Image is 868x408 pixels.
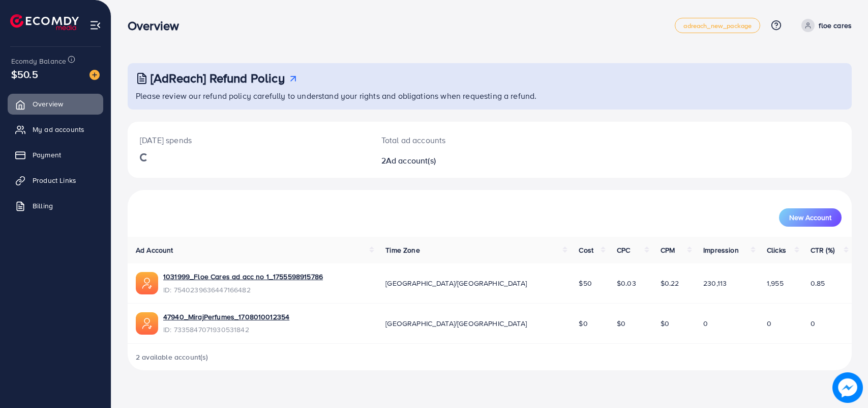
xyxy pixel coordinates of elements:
[617,278,636,288] span: $0.03
[811,278,825,288] span: 0.85
[811,318,815,329] span: 0
[8,170,103,191] a: Product Links
[136,312,158,335] img: ic-ads-acc.e4c84228.svg
[89,70,100,80] img: image
[832,372,863,403] img: image
[128,18,187,33] h3: Overview
[10,14,79,30] img: logo
[385,245,420,255] span: Time Zone
[8,94,103,114] a: Overview
[386,155,436,166] span: Ad account(s)
[140,134,357,146] p: [DATE] spends
[811,245,834,255] span: CTR (%)
[381,134,538,146] p: Total ad accounts
[767,278,784,288] span: 1,955
[381,156,538,166] h2: 2
[33,150,61,160] span: Payment
[683,22,752,29] span: adreach_new_package
[33,124,84,134] span: My ad accounts
[661,278,679,288] span: $0.22
[163,324,289,335] span: ID: 7335847071930531842
[151,71,285,86] h3: [AdReach] Refund Policy
[385,278,527,288] span: [GEOGRAPHIC_DATA]/[GEOGRAPHIC_DATA]
[797,19,852,32] a: floe cares
[163,312,289,322] a: 47940_MirajPerfumes_1708010012354
[136,90,846,102] p: Please review our refund policy carefully to understand your rights and obligations when requesti...
[8,145,103,165] a: Payment
[579,278,591,288] span: $50
[385,318,527,329] span: [GEOGRAPHIC_DATA]/[GEOGRAPHIC_DATA]
[703,278,727,288] span: 230,113
[579,318,587,329] span: $0
[163,271,323,282] a: 1031999_Floe Cares ad acc no 1_1755598915786
[767,318,771,329] span: 0
[703,245,739,255] span: Impression
[33,175,76,185] span: Product Links
[579,245,593,255] span: Cost
[767,245,786,255] span: Clicks
[675,18,760,33] a: adreach_new_package
[136,272,158,294] img: ic-ads-acc.e4c84228.svg
[33,99,63,109] span: Overview
[8,196,103,216] a: Billing
[33,201,53,211] span: Billing
[11,56,66,66] span: Ecomdy Balance
[163,285,323,295] span: ID: 7540239636447166482
[779,208,842,227] button: New Account
[89,19,101,31] img: menu
[661,245,675,255] span: CPM
[661,318,669,329] span: $0
[8,119,103,140] a: My ad accounts
[703,318,708,329] span: 0
[136,352,208,362] span: 2 available account(s)
[617,245,630,255] span: CPC
[11,67,38,81] span: $50.5
[136,245,173,255] span: Ad Account
[789,214,831,221] span: New Account
[617,318,625,329] span: $0
[819,19,852,32] p: floe cares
